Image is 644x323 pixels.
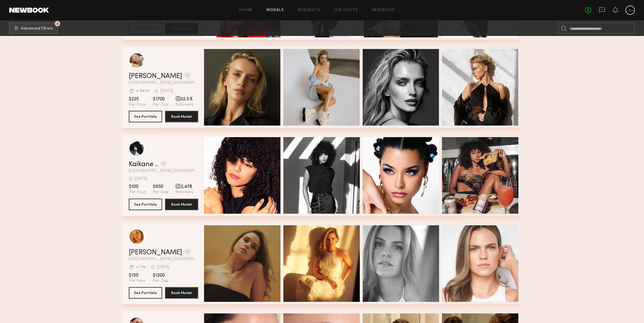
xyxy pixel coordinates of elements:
div: [DATE] [135,177,147,181]
span: [GEOGRAPHIC_DATA], [GEOGRAPHIC_DATA] [129,257,198,261]
span: [GEOGRAPHIC_DATA], [GEOGRAPHIC_DATA] [129,81,198,85]
span: Per Hour [129,190,146,195]
div: < 1 hr [136,265,146,269]
span: $150 [129,273,146,278]
span: Advanced Filters [21,27,53,31]
span: Followers [175,190,194,195]
button: Book Model [165,287,198,299]
a: Job Posts [334,8,358,12]
div: [DATE] [157,265,170,269]
span: 32.5 K [175,96,194,102]
span: $1200 [153,273,168,278]
a: Home [239,8,252,12]
div: < 24 hr [136,89,150,93]
span: Per Day [153,278,168,284]
a: Favorites [372,8,395,12]
div: [DATE] [160,89,173,93]
a: Models [266,8,284,12]
span: $650 [153,184,168,190]
a: Requests [298,8,320,12]
button: See Portfolio [129,199,162,210]
span: Per Hour [129,278,146,284]
span: Per Day [153,190,168,195]
button: See Portfolio [129,111,162,122]
span: Per Hour [129,102,146,107]
a: [PERSON_NAME] [129,73,182,80]
span: $1700 [153,96,168,102]
span: Followers [175,102,194,107]
button: 2Advanced Filters [9,22,58,34]
span: [GEOGRAPHIC_DATA], [GEOGRAPHIC_DATA] [129,169,198,173]
span: Per Day [153,102,168,107]
button: Book Model [165,111,198,122]
span: 2 [56,22,58,25]
span: $100 [129,184,146,190]
button: Book Model [165,199,198,210]
a: [PERSON_NAME] [129,249,182,256]
button: See Portfolio [129,287,162,299]
span: 2,478 [175,184,194,190]
a: Kaikane .. [129,161,158,168]
span: $225 [129,96,146,102]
